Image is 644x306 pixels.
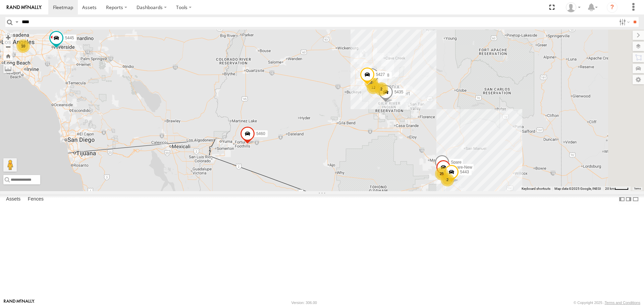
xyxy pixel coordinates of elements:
[3,195,24,204] label: Assets
[619,194,625,204] label: Dock Summary Table to the Left
[563,2,583,12] div: Edward Espinoza
[633,75,644,84] label: Map Settings
[605,301,640,305] a: Terms and Conditions
[3,51,13,60] button: Zoom Home
[451,160,462,165] span: Spare
[4,299,35,306] a: Visit our Website
[574,301,640,305] div: © Copyright 2025 -
[3,42,13,51] button: Zoom out
[65,36,74,41] span: 5445
[452,165,472,170] span: Spare-New
[3,158,17,172] button: Drag Pegman onto the map to open Street View
[380,73,389,78] span: 5438
[607,2,618,13] i: ?
[7,5,42,10] img: rand-logo.svg
[375,82,388,96] div: 2
[256,132,265,136] span: 5460
[441,173,454,186] div: 2
[24,195,47,204] label: Fences
[522,186,550,191] button: Keyboard shortcuts
[16,39,30,53] div: 10
[435,167,448,180] div: 25
[376,73,385,77] span: 5427
[291,301,317,305] div: Version: 306.00
[603,186,631,191] button: Map Scale: 20 km per 38 pixels
[3,64,13,73] label: Measure
[625,194,632,204] label: Dock Summary Table to the Right
[632,194,639,204] label: Hide Summary Table
[394,90,404,94] span: 5435
[605,187,614,190] span: 20 km
[554,187,601,190] span: Map data ©2025 Google, INEGI
[3,33,13,42] button: Zoom in
[616,17,631,27] label: Search Filter Options
[634,187,641,190] a: Terms (opens in new tab)
[460,170,469,174] span: 5443
[14,17,19,27] label: Search Query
